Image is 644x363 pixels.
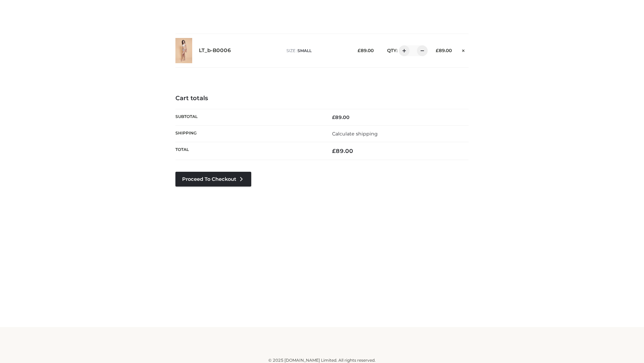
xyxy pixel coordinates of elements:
span: £ [332,114,335,120]
h4: Cart totals [175,95,469,102]
a: LT_b-B0006 [199,47,231,54]
span: SMALL [298,48,312,53]
a: Calculate shipping [332,131,378,137]
span: £ [332,148,336,154]
bdi: 89.00 [436,48,452,53]
bdi: 89.00 [332,148,353,154]
a: Proceed to Checkout [175,172,251,187]
bdi: 89.00 [358,48,374,53]
a: Remove this item [459,45,469,54]
p: size : [286,48,347,54]
div: QTY: [380,45,425,56]
th: Total [175,142,322,160]
span: £ [358,48,361,53]
th: Subtotal [175,109,322,125]
bdi: 89.00 [332,114,350,120]
th: Shipping [175,125,322,142]
span: £ [436,48,439,53]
